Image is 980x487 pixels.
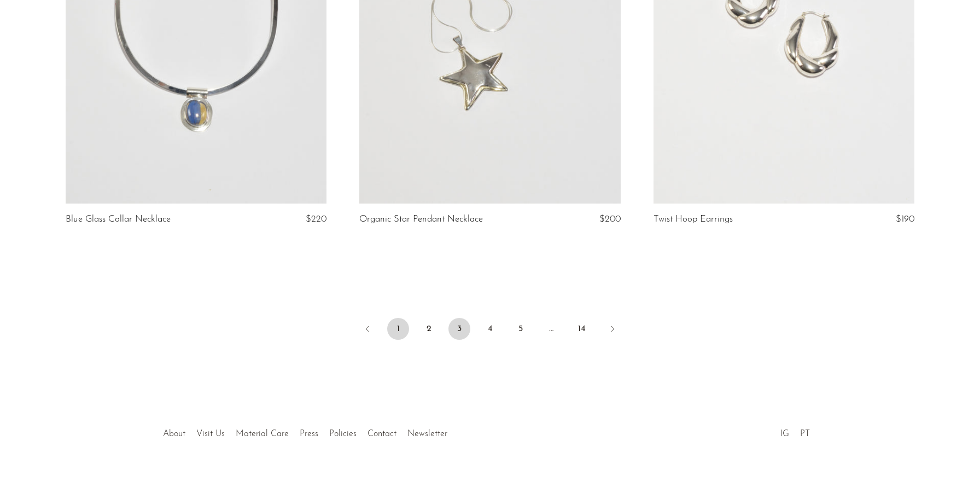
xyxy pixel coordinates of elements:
a: Press [300,430,318,438]
a: About [163,430,185,438]
a: Twist Hoop Earrings [654,214,733,224]
ul: Quick links [157,421,453,442]
a: Previous [357,318,378,342]
span: $220 [306,214,326,224]
a: 5 [510,318,532,340]
ul: Social Medias [775,421,815,442]
a: PT [800,430,810,438]
a: Material Care [236,430,289,438]
a: Blue Glass Collar Necklace [66,214,171,224]
a: Policies [329,430,357,438]
a: Organic Star Pendant Necklace [359,214,483,224]
a: Contact [367,430,396,438]
a: 2 [418,318,440,340]
a: 1 [387,318,409,340]
a: Visit Us [196,430,225,438]
a: IG [780,430,789,438]
span: 3 [448,318,470,340]
span: … [540,318,562,340]
a: Next [602,318,623,342]
span: $200 [599,214,621,224]
span: $190 [896,214,914,224]
a: 14 [571,318,593,340]
a: 4 [479,318,501,340]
